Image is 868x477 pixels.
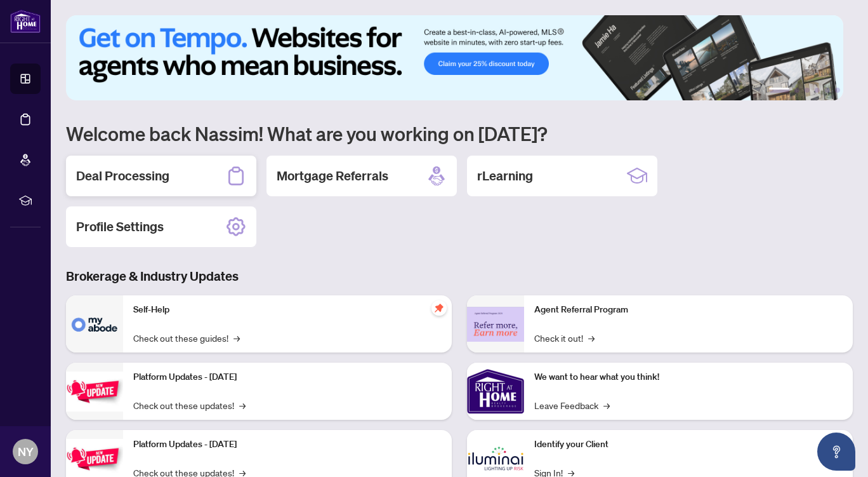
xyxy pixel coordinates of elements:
span: → [603,398,610,412]
a: Leave Feedback→ [534,398,610,412]
img: logo [10,10,41,33]
h3: Brokerage & Industry Updates [66,267,853,285]
button: 3 [805,88,810,93]
button: 4 [815,88,820,93]
button: 1 [769,88,789,93]
h2: Profile Settings [76,218,164,236]
a: Check out these updates!→ [133,398,246,412]
a: Check it out!→ [534,331,595,345]
p: We want to hear what you think! [534,370,843,384]
span: NY [18,443,34,460]
h2: rLearning [477,167,533,185]
h1: Welcome back Nassim! What are you working on [DATE]? [66,121,853,145]
h2: Mortgage Referrals [277,167,388,185]
img: Agent Referral Program [467,307,524,342]
span: → [233,331,240,345]
span: → [239,398,246,412]
img: Slide 0 [66,15,843,100]
p: Identify your Client [534,438,843,452]
p: Self-Help [133,303,442,317]
button: Open asap [817,433,855,471]
img: We want to hear what you think! [467,363,524,420]
button: 2 [794,88,799,93]
p: Platform Updates - [DATE] [133,438,442,452]
span: pushpin [431,300,447,316]
a: Check out these guides!→ [133,331,240,345]
p: Agent Referral Program [534,303,843,317]
span: → [588,331,595,345]
img: Self-Help [66,295,123,353]
img: Platform Updates - July 21, 2025 [66,372,123,412]
button: 6 [835,88,840,93]
p: Platform Updates - [DATE] [133,370,442,384]
button: 5 [825,88,830,93]
h2: Deal Processing [76,167,169,185]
